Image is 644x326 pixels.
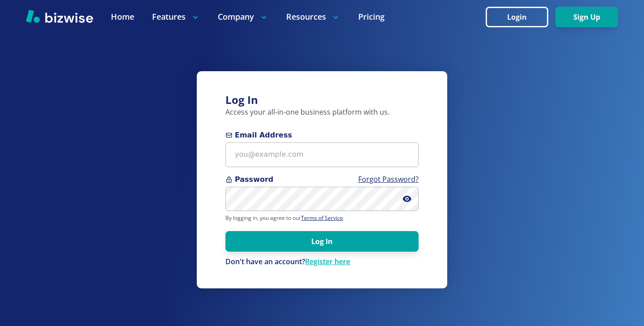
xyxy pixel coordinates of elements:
p: Don't have an account? [225,257,419,267]
a: Pricing [358,11,385,22]
p: Company [218,11,268,22]
button: Log In [225,231,419,252]
p: Features [152,11,200,22]
h3: Log In [225,93,419,107]
a: Terms of Service [301,214,343,222]
img: Bizwise Logo [26,9,93,23]
button: Sign Up [555,7,618,27]
a: Sign Up [555,13,618,21]
a: Home [111,11,134,22]
p: By logging in, you agree to our . [225,214,419,222]
p: Access your all-in-one business platform with us. [225,107,419,117]
a: Register here [305,257,350,266]
input: you@example.com [225,142,419,167]
p: Resources [286,11,340,22]
span: Password [225,174,419,185]
button: Login [486,7,548,27]
a: Login [486,13,555,21]
div: Don't have an account?Register here [225,257,419,267]
a: Forgot Password? [358,174,419,184]
span: Email Address [225,130,419,141]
